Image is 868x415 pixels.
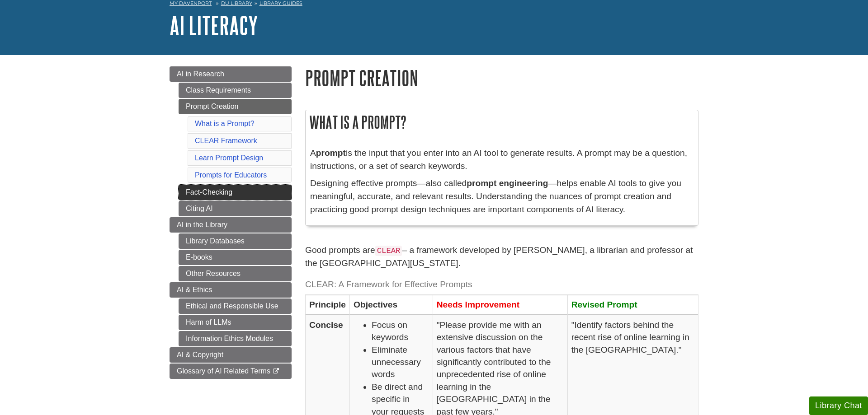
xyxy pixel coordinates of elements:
li: Eliminate unnecessary words [372,344,429,381]
p: Good prompts are – a framework developed by [PERSON_NAME], a librarian and professor at the [GEOG... [305,244,698,270]
a: Prompt Creation [179,99,292,114]
a: Library Databases [179,233,292,249]
p: A is the input that you enter into an AI tool to generate results. A prompt may be a question, in... [310,147,693,173]
a: CLEAR Framework [195,137,257,145]
th: Objectives [350,295,433,315]
span: AI in the Library [177,221,227,228]
span: Needs Improvement [437,300,519,309]
span: AI in Research [177,70,224,78]
h2: What is a Prompt? [306,110,698,134]
p: Designing effective prompts—also called —helps enable AI tools to give you meaningful, accurate, ... [310,177,693,216]
a: E-books [179,250,292,265]
strong: Concise [309,320,343,330]
a: Glossary of AI Related Terms [170,364,292,379]
a: Learn Prompt Design [195,154,263,162]
a: What is a Prompt? [195,120,255,127]
a: Other Resources [179,266,292,281]
h1: Prompt Creation [305,66,698,89]
span: AI & Ethics [177,286,212,294]
a: AI & Ethics [170,282,292,298]
caption: CLEAR: A Framework for Effective Prompts [305,275,698,295]
strong: prompt [316,148,346,158]
a: Prompts for Educators [195,171,267,179]
i: This link opens in a new window [272,368,280,374]
span: Revised Prompt [571,300,637,309]
a: Fact-Checking [179,185,292,200]
button: Library Chat [809,396,868,415]
strong: prompt engineering [467,178,548,188]
a: Citing AI [179,201,292,216]
code: CLEAR [375,246,402,256]
a: AI Literacy [170,11,258,39]
div: Guide Page Menu [170,66,292,379]
a: AI in the Library [170,217,292,233]
th: Principle [306,295,350,315]
a: Information Ethics Modules [179,331,292,346]
a: Class Requirements [179,83,292,98]
li: Focus on keywords [372,319,429,344]
a: AI in Research [170,66,292,82]
a: AI & Copyright [170,347,292,363]
a: Ethical and Responsible Use [179,298,292,314]
span: Glossary of AI Related Terms [177,367,270,375]
span: AI & Copyright [177,351,223,359]
a: Harm of LLMs [179,315,292,330]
